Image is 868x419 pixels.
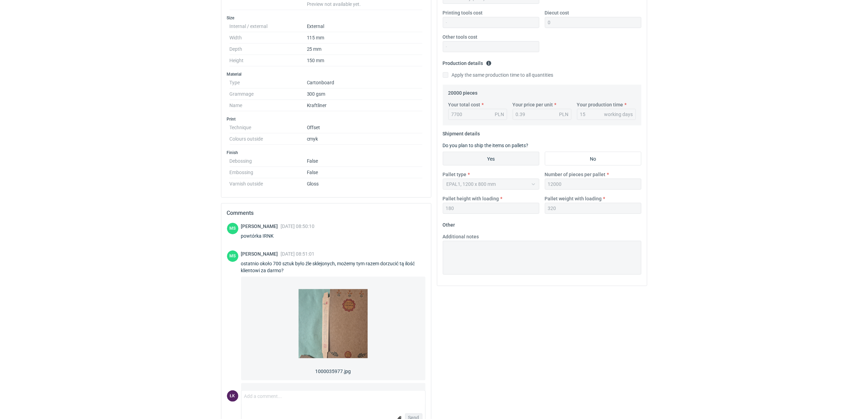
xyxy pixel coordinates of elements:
label: Do you plan to ship the items on pallets? [443,143,529,148]
div: Maciej Sikora [227,223,238,234]
label: Printing tools cost [443,9,483,16]
dt: Grammage [230,88,307,100]
h3: Print [227,116,426,122]
div: working days [604,111,633,118]
dd: External [307,21,423,32]
label: Number of pieces per pallet [545,171,606,178]
a: 1000035977.jpg [241,277,426,380]
h3: Finish [227,150,426,155]
dd: Kraftliner [307,100,423,111]
legend: Other [443,219,455,228]
dt: Technique [230,122,307,133]
dd: 150 mm [307,55,423,66]
label: Apply the same production time to all quantities [443,72,554,78]
figcaption: MS [227,250,238,262]
dt: Type [230,77,307,88]
div: PLN [495,111,504,118]
h2: Comments [227,209,426,217]
dt: Debossing [230,155,307,167]
div: Łukasz Kowalski [227,390,238,402]
label: Additional notes [443,233,479,240]
h3: Material [227,72,426,77]
dd: 115 mm [307,32,423,44]
label: Diecut cost [545,9,569,16]
dd: False [307,167,423,178]
span: [DATE] 08:51:01 [281,251,315,257]
div: Maciej Sikora [227,250,238,262]
dd: False [307,155,423,167]
span: [PERSON_NAME] [241,251,281,257]
span: 1000035977.jpg [316,365,351,375]
label: Your total cost [448,101,481,108]
div: powtórka IRNK [241,232,315,239]
dt: Internal / external [230,21,307,32]
span: Preview not available yet. [307,1,361,7]
figcaption: MS [227,223,238,234]
label: Pallet height with loading [443,195,499,202]
label: Your production time [577,101,623,108]
dd: 300 gsm [307,88,423,100]
dt: Varnish outside [230,178,307,187]
dt: Embossing [230,167,307,178]
dt: Colours outside [230,133,307,145]
dd: Offset [307,122,423,133]
img: FwpGsvlHW4Tcsf4N6v5YCGlXGhRgBWfLpSAlt6cD.jpg [299,282,368,365]
label: Pallet weight with loading [545,195,602,202]
span: [DATE] 08:50:10 [281,223,315,229]
dd: 25 mm [307,44,423,55]
dt: Width [230,32,307,44]
dt: Name [230,100,307,111]
div: PLN [559,111,569,118]
dd: Gloss [307,178,423,187]
label: Pallet type [443,171,467,178]
dt: Depth [230,44,307,55]
h3: Size [227,15,426,21]
dd: cmyk [307,133,423,145]
legend: Shipment details [443,128,480,136]
legend: Production details [443,58,492,66]
legend: 20000 pieces [448,87,478,96]
span: [PERSON_NAME] [241,223,281,229]
div: ostatnio około 700 sztuk było źle sklejonych, możemy tym razem dorzucić tą ilość klientowi za darmo? [241,260,426,274]
label: Other tools cost [443,34,478,40]
dt: Height [230,55,307,66]
dd: Cartonboard [307,77,423,88]
label: Your price per unit [513,101,553,108]
figcaption: ŁK [227,390,238,402]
